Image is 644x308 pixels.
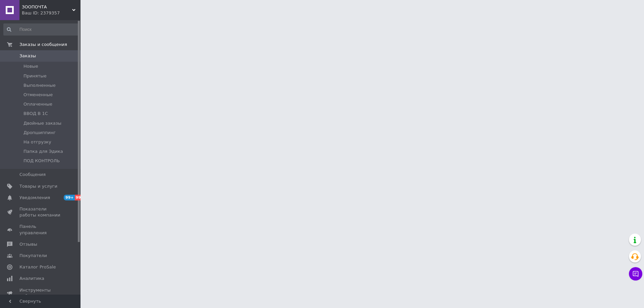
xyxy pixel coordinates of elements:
[19,195,50,201] span: Уведомления
[19,53,36,59] span: Заказы
[19,241,37,247] span: Отзывы
[23,158,60,164] span: ПОД КОНТРОЛЬ
[19,42,67,48] span: Заказы и сообщения
[75,195,86,200] span: 99+
[23,130,56,136] span: Дропшиппинг
[23,111,48,117] span: ВВОД В 1С
[19,206,62,218] span: Показатели работы компании
[23,73,47,79] span: Принятые
[23,148,63,155] span: Папка для Эдика
[23,92,53,98] span: Отмененные
[19,264,56,270] span: Каталог ProSale
[19,183,57,189] span: Товары и услуги
[23,63,38,69] span: Новые
[19,172,46,178] span: Сообщения
[19,287,62,299] span: Инструменты вебмастера и SEO
[629,267,642,281] button: Чат с покупателем
[23,101,52,107] span: Оплаченные
[23,120,61,126] span: Двойные заказы
[23,82,56,88] span: Выполненные
[64,195,75,200] span: 99+
[3,23,79,36] input: Поиск
[22,10,80,16] div: Ваш ID: 2379357
[19,253,47,259] span: Покупатели
[23,139,51,145] span: На отгрузку
[19,224,62,236] span: Панель управления
[22,4,72,10] span: ЗООПОЧТА
[19,275,44,282] span: Аналитика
